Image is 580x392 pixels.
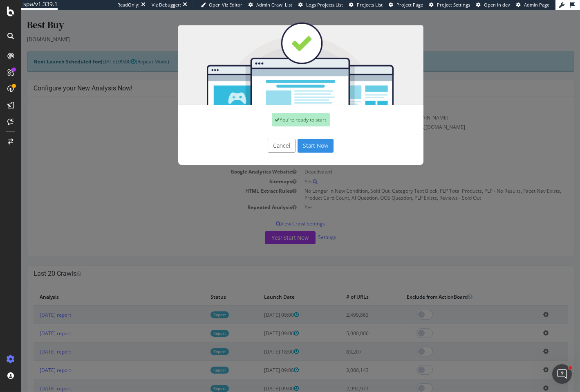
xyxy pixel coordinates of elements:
[117,2,139,8] div: ReadOnly:
[524,2,549,8] span: Admin Page
[357,2,383,8] span: Projects List
[246,129,274,143] button: Cancel
[476,2,510,8] a: Open in dev
[209,2,242,8] span: Open Viz Editor
[256,2,292,8] span: Admin Crawl List
[21,10,580,392] iframe: To enrich screen reader interactions, please activate Accessibility in Grammarly extension settings
[276,129,312,143] button: Start Now
[251,103,309,117] div: You're ready to start
[429,2,470,8] a: Project Settings
[249,2,292,8] a: Admin Crawl List
[157,12,402,95] img: You're all set!
[201,2,242,8] a: Open Viz Editor
[552,364,572,384] iframe: Intercom live chat
[389,2,423,8] a: Project Page
[306,2,343,8] span: Logs Projects List
[298,2,343,8] a: Logs Projects List
[437,2,470,8] span: Project Settings
[396,2,423,8] span: Project Page
[152,2,181,8] div: Viz Debugger:
[484,2,510,8] span: Open in dev
[349,2,383,8] a: Projects List
[516,2,549,8] a: Admin Page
